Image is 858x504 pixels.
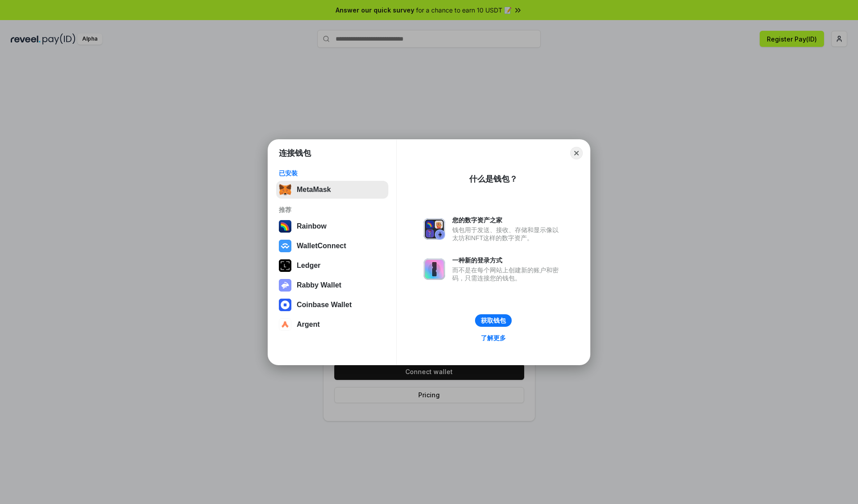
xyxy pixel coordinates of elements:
[276,257,388,275] button: Ledger
[297,242,346,250] div: WalletConnect
[276,296,388,314] button: Coinbase Wallet
[279,206,386,214] div: 推荐
[297,301,352,309] div: Coinbase Wallet
[279,279,291,292] img: svg+xml,%3Csvg%20xmlns%3D%22http%3A%2F%2Fwww.w3.org%2F2000%2Fsvg%22%20fill%3D%22none%22%20viewBox...
[475,314,512,327] button: 获取钱包
[570,147,583,159] button: Close
[452,266,563,282] div: 而不是在每个网站上创建新的账户和密码，只需连接您的钱包。
[279,299,291,311] img: svg+xml,%3Csvg%20width%3D%2228%22%20height%3D%2228%22%20viewBox%3D%220%200%2028%2028%22%20fill%3D...
[452,226,563,242] div: 钱包用于发送、接收、存储和显示像以太坊和NFT这样的数字资产。
[424,258,445,280] img: svg+xml,%3Csvg%20xmlns%3D%22http%3A%2F%2Fwww.w3.org%2F2000%2Fsvg%22%20fill%3D%22none%22%20viewBox...
[297,186,331,194] div: MetaMask
[297,222,327,230] div: Rainbow
[452,216,563,224] div: 您的数字资产之家
[297,321,320,329] div: Argent
[279,169,386,177] div: 已安装
[279,148,311,158] h1: 连接钱包
[481,317,506,325] div: 获取钱包
[475,332,511,344] a: 了解更多
[424,218,445,240] img: svg+xml,%3Csvg%20xmlns%3D%22http%3A%2F%2Fwww.w3.org%2F2000%2Fsvg%22%20fill%3D%22none%22%20viewBox...
[469,174,517,184] div: 什么是钱包？
[276,276,388,294] button: Rabby Wallet
[297,281,341,289] div: Rabby Wallet
[276,181,388,199] button: MetaMask
[452,256,563,264] div: 一种新的登录方式
[279,220,291,233] img: svg+xml,%3Csvg%20width%3D%22120%22%20height%3D%22120%22%20viewBox%3D%220%200%20120%20120%22%20fil...
[276,316,388,333] button: Argent
[279,259,291,272] img: svg+xml,%3Csvg%20xmlns%3D%22http%3A%2F%2Fwww.w3.org%2F2000%2Fsvg%22%20width%3D%2228%22%20height%3...
[481,334,506,342] div: 了解更多
[297,262,320,270] div: Ledger
[279,240,291,252] img: svg+xml,%3Csvg%20width%3D%2228%22%20height%3D%2228%22%20viewBox%3D%220%200%2028%2028%22%20fill%3D...
[279,183,291,196] img: svg+xml,%3Csvg%20fill%3D%22none%22%20height%3D%2233%22%20viewBox%3D%220%200%2035%2033%22%20width%...
[276,237,388,255] button: WalletConnect
[279,318,291,331] img: svg+xml,%3Csvg%20width%3D%2228%22%20height%3D%2228%22%20viewBox%3D%220%200%2028%2028%22%20fill%3D...
[276,217,388,235] button: Rainbow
